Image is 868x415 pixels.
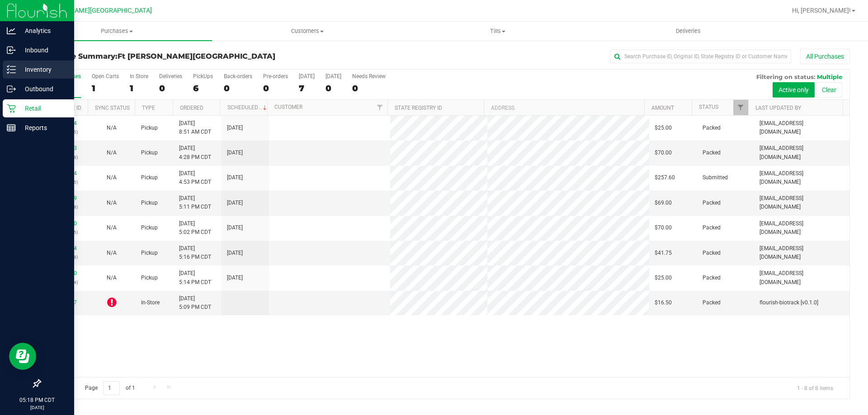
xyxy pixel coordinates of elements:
a: Filter [373,100,387,115]
a: 11852357 [52,299,77,306]
span: [DATE] [227,199,243,207]
inline-svg: Retail [7,104,16,113]
span: Packed [703,149,721,157]
span: Packed [703,224,721,232]
span: [EMAIL_ADDRESS][DOMAIN_NAME] [759,169,844,187]
a: Customer [274,104,302,110]
span: Not Applicable [107,149,117,156]
span: Pickup [141,124,158,132]
span: Not Applicable [107,200,117,206]
h3: Purchase Summary: [40,52,310,61]
a: Amount [651,105,674,111]
span: [DATE] 4:53 PM CDT [179,169,211,187]
span: Pickup [141,199,158,207]
span: Not Applicable [107,174,117,181]
a: Scheduled [227,104,269,111]
span: [EMAIL_ADDRESS][DOMAIN_NAME] [759,269,844,286]
div: 6 [193,83,213,93]
span: 1 - 8 of 8 items [790,381,840,395]
iframe: Resource center [9,343,36,370]
span: In-Store [141,298,160,307]
span: [DATE] [227,124,243,132]
span: [DATE] 5:09 PM CDT [179,294,211,312]
p: Inventory [16,64,70,75]
p: Inbound [16,45,70,56]
button: Clear [816,82,842,98]
span: Not Applicable [107,224,117,231]
span: flourish-biotrack [v0.1.0] [759,298,818,307]
div: 0 [352,83,386,93]
a: Ordered [180,105,203,111]
span: Out of Sync [107,296,117,309]
a: 11852390 [52,270,77,276]
div: 1 [92,83,119,93]
button: N/A [107,173,117,182]
a: Sync Status [95,105,130,111]
span: Ft [PERSON_NAME][GEOGRAPHIC_DATA] [118,52,275,61]
p: Retail [16,103,70,114]
span: Customers [212,27,402,35]
span: Pickup [141,224,158,232]
a: 11847954 [52,120,77,126]
span: [DATE] 5:14 PM CDT [179,269,211,286]
div: 0 [263,83,288,93]
span: [DATE] [227,149,243,157]
span: [EMAIL_ADDRESS][DOMAIN_NAME] [759,244,844,261]
input: 1 [104,381,120,395]
span: Ft [PERSON_NAME][GEOGRAPHIC_DATA] [33,7,152,14]
span: Pickup [141,173,158,182]
span: Purchases [22,27,212,35]
span: $25.00 [655,274,672,282]
span: $69.00 [655,199,672,207]
span: Not Applicable [107,125,117,131]
span: $257.60 [655,173,675,182]
button: N/A [107,124,117,132]
span: [DATE] 4:28 PM CDT [179,144,211,161]
span: [DATE] 8:51 AM CDT [179,119,211,136]
span: [EMAIL_ADDRESS][DOMAIN_NAME] [759,144,844,161]
a: Type [142,105,155,111]
inline-svg: Inbound [7,46,16,55]
button: N/A [107,224,117,232]
inline-svg: Outbound [7,84,16,93]
span: [EMAIL_ADDRESS][DOMAIN_NAME] [759,219,844,237]
div: [DATE] [299,73,315,79]
span: Packed [703,124,721,132]
span: $70.00 [655,149,672,157]
div: [DATE] [325,73,341,79]
span: Packed [703,298,721,307]
button: Active only [773,82,815,98]
a: 11852224 [52,170,77,177]
div: 0 [224,83,252,93]
span: [DATE] [227,173,243,182]
div: Needs Review [352,73,386,79]
a: Tills [402,22,593,41]
button: N/A [107,274,117,282]
span: Not Applicable [107,275,117,281]
span: [DATE] 5:16 PM CDT [179,244,211,261]
th: Address [484,100,644,116]
a: Last Updated By [755,105,801,111]
button: N/A [107,249,117,257]
span: [DATE] [227,274,243,282]
a: Deliveries [593,22,783,41]
span: Hi, [PERSON_NAME]! [792,7,851,14]
p: Reports [16,122,70,133]
span: Submitted [703,173,728,182]
inline-svg: Analytics [7,26,16,35]
span: [DATE] 5:11 PM CDT [179,194,211,211]
p: [DATE] [4,404,70,411]
span: Packed [703,274,721,282]
span: Tills [403,27,592,35]
a: Purchases [22,22,212,41]
button: N/A [107,199,117,207]
span: [DATE] [227,249,243,257]
div: Pre-orders [263,73,288,79]
p: 05:18 PM CDT [4,396,70,404]
span: $70.00 [655,224,672,232]
a: Filter [733,100,748,115]
span: Pickup [141,249,158,257]
p: Outbound [16,84,70,94]
input: Search Purchase ID, Original ID, State Registry ID or Customer Name... [610,50,791,63]
a: State Registry ID [395,105,442,111]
